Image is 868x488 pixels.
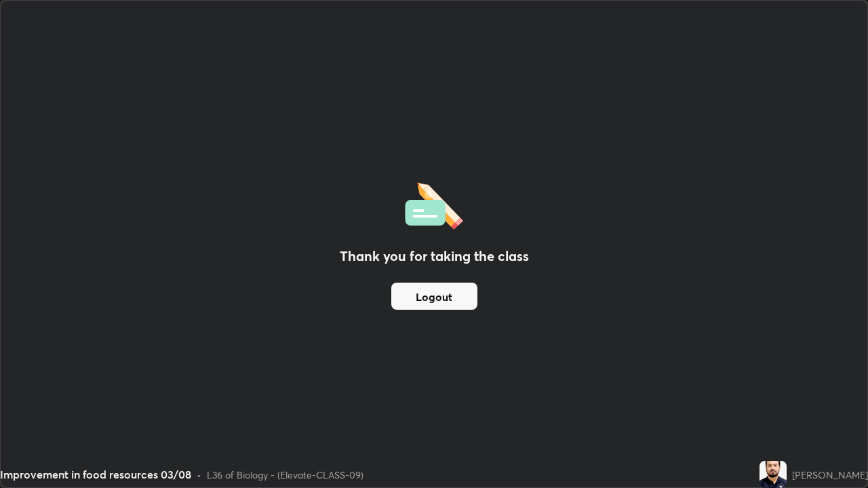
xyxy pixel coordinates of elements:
[207,468,363,482] div: L36 of Biology - (Elevate-CLASS-09)
[197,468,201,482] div: •
[391,283,477,310] button: Logout
[759,461,787,488] img: b70e2f7e28e142109811dcc96d18e639.jpg
[792,468,868,482] div: [PERSON_NAME]
[405,178,463,230] img: offlineFeedback.1438e8b3.svg
[340,246,529,266] h2: Thank you for taking the class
